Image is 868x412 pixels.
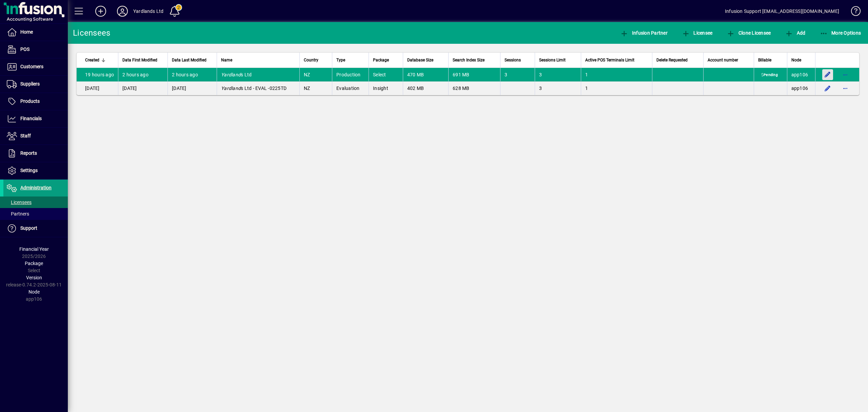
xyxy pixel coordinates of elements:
button: Add [90,5,112,17]
div: Node [791,56,811,64]
div: Created [85,56,114,64]
em: Yardland [221,86,241,91]
div: Sessions [505,56,531,64]
span: Type [336,56,345,64]
a: Suppliers [3,76,68,93]
span: Name [221,56,232,64]
a: Financials [3,110,68,127]
span: s Ltd [221,72,252,77]
span: Infusion Partner [620,30,668,36]
span: Licensees [7,200,32,205]
td: 3 [535,81,580,95]
div: Country [304,56,328,64]
td: [DATE] [77,81,118,95]
span: Partners [7,211,29,217]
td: 691 MB [448,68,500,81]
button: Add [783,27,807,39]
span: Delete Requested [656,56,688,64]
a: Partners [3,208,68,220]
td: Insight [369,81,403,95]
em: Yardland [221,72,241,77]
td: 1 [581,68,652,81]
td: 2 hours ago [118,68,167,81]
span: Node [791,56,801,64]
span: Node [28,289,40,295]
td: 628 MB [448,81,500,95]
span: Package [25,261,43,266]
td: Production [332,68,369,81]
span: Staff [20,133,31,138]
span: s Ltd - EVAL -0225TD [221,86,287,91]
a: Home [3,24,68,41]
span: Active POS Terminals Limit [585,56,634,64]
button: Profile [112,5,133,17]
span: Financial Year [19,246,49,252]
span: Clone Licensee [727,30,771,36]
td: 1 [581,81,652,95]
button: Edit [822,83,833,94]
span: Customers [20,64,43,69]
button: Infusion Partner [618,27,669,39]
div: Database Size [407,56,444,64]
div: Licensees [73,27,110,38]
a: Customers [3,58,68,75]
td: [DATE] [167,81,217,95]
td: 3 [500,68,535,81]
td: Select [369,68,403,81]
div: Data First Modified [122,56,163,64]
span: Administration [20,185,52,190]
a: Staff [3,128,68,145]
button: More Options [818,27,863,39]
span: Country [304,56,318,64]
div: Sessions Limit [539,56,576,64]
span: Products [20,98,40,104]
span: Settings [20,168,38,173]
span: Package [373,56,389,64]
button: More options [840,69,851,80]
span: Account number [708,56,738,64]
span: app106.prod.infusionbusinesssoftware.com [791,72,808,77]
span: Support [20,225,37,231]
button: Edit [822,69,833,80]
span: Sessions Limit [539,56,566,64]
div: Search Index Size [453,56,496,64]
a: Reports [3,145,68,162]
span: Database Size [407,56,433,64]
span: Financials [20,116,42,121]
td: 3 [535,68,580,81]
button: Clone Licensee [725,27,772,39]
td: NZ [299,81,332,95]
span: Created [85,56,99,64]
div: Account number [708,56,750,64]
span: app106.prod.infusionbusinesssoftware.com [791,86,808,91]
span: Sessions [505,56,521,64]
a: Settings [3,162,68,179]
div: Name [221,56,295,64]
div: Package [373,56,399,64]
a: Products [3,93,68,110]
div: Yardlands Ltd [133,6,163,17]
span: Suppliers [20,81,40,87]
div: Data Last Modified [172,56,213,64]
span: More Options [820,30,861,36]
div: Active POS Terminals Limit [585,56,648,64]
a: Licensees [3,196,68,208]
span: Search Index Size [453,56,485,64]
a: Support [3,220,68,237]
td: Evaluation [332,81,369,95]
span: Add [785,30,805,36]
span: Version [26,275,42,280]
span: POS [20,46,29,52]
td: 2 hours ago [167,68,217,81]
span: Reports [20,150,37,156]
span: Home [20,29,33,35]
span: Data First Modified [122,56,157,64]
span: Pending [760,73,779,78]
button: Licensee [680,27,714,39]
span: Licensee [682,30,713,36]
span: Billable [758,56,771,64]
td: 470 MB [403,68,448,81]
a: POS [3,41,68,58]
div: Infusion Support [EMAIL_ADDRESS][DOMAIN_NAME] [725,6,839,17]
span: Data Last Modified [172,56,206,64]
